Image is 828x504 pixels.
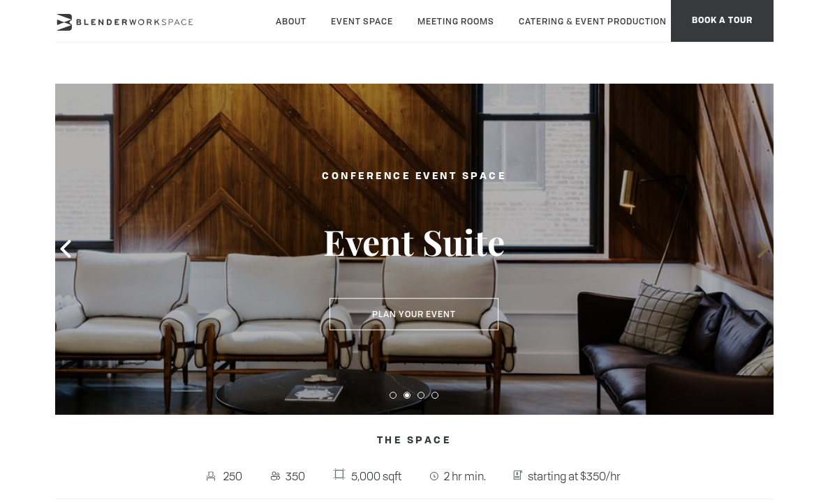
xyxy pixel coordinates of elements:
[524,465,624,487] span: starting at $350/hr
[348,465,405,487] span: 5,000 sqft
[55,427,774,454] h4: The Space
[441,465,489,487] span: 2 hr min.
[220,465,246,487] span: 250
[253,220,575,264] h3: Event Suite
[283,465,309,487] span: 350
[253,168,575,185] h2: Conference Event Space
[330,298,498,330] button: Plan Your Event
